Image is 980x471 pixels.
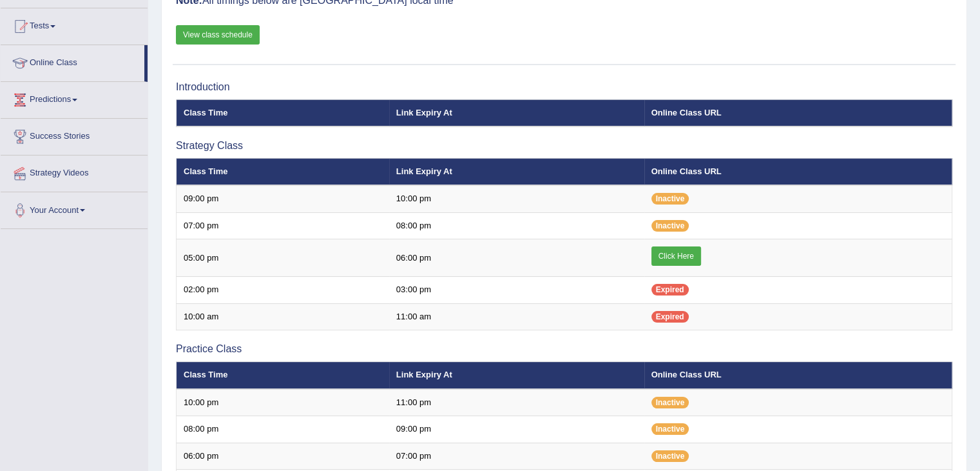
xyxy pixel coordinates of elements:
[644,99,952,126] th: Online Class URL
[177,416,389,443] td: 08:00 pm
[389,362,644,389] th: Link Expiry At
[389,416,644,443] td: 09:00 pm
[651,193,689,205] span: Inactive
[177,443,389,470] td: 06:00 pm
[177,362,389,389] th: Class Time
[1,8,148,41] a: Tests
[651,423,689,435] span: Inactive
[651,246,701,266] a: Click Here
[176,343,952,355] h3: Practice Class
[644,158,952,185] th: Online Class URL
[389,212,644,239] td: 08:00 pm
[1,192,148,225] a: Your Account
[177,277,389,304] td: 02:00 pm
[389,185,644,212] td: 10:00 pm
[389,239,644,277] td: 06:00 pm
[177,303,389,330] td: 10:00 am
[651,220,689,232] span: Inactive
[651,450,689,462] span: Inactive
[177,99,389,126] th: Class Time
[177,239,389,277] td: 05:00 pm
[1,155,148,188] a: Strategy Videos
[389,277,644,304] td: 03:00 pm
[644,362,952,389] th: Online Class URL
[177,212,389,239] td: 07:00 pm
[1,82,148,114] a: Predictions
[176,81,952,93] h3: Introduction
[177,158,389,185] th: Class Time
[177,185,389,212] td: 09:00 pm
[176,25,260,45] a: View class schedule
[651,284,689,296] span: Expired
[389,158,644,185] th: Link Expiry At
[389,389,644,416] td: 11:00 pm
[176,140,952,152] h3: Strategy Class
[651,397,689,408] span: Inactive
[1,119,148,151] a: Success Stories
[1,45,144,77] a: Online Class
[389,99,644,126] th: Link Expiry At
[651,311,689,323] span: Expired
[177,389,389,416] td: 10:00 pm
[389,303,644,330] td: 11:00 am
[389,443,644,470] td: 07:00 pm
